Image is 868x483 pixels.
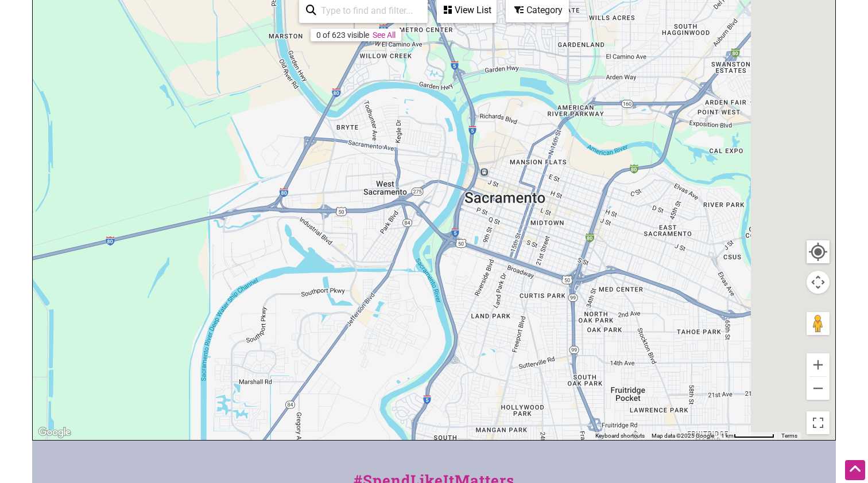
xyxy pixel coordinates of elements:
[845,460,865,480] div: Scroll Back to Top
[805,410,831,435] button: Toggle fullscreen view
[36,425,73,440] a: Open this area in Google Maps (opens a new window)
[718,432,778,440] button: Map Scale: 1 km per 67 pixels
[36,425,73,440] img: Google
[721,433,734,439] span: 1 km
[807,312,830,335] button: Drag Pegman onto the map to open Street View
[807,353,830,376] button: Zoom in
[807,240,830,263] button: Your Location
[316,30,369,40] div: 0 of 623 visible
[595,432,645,440] button: Keyboard shortcuts
[652,433,714,439] span: Map data ©2025 Google
[807,271,830,294] button: Map camera controls
[373,30,396,40] a: See All
[781,433,797,439] a: Terms (opens in new tab)
[807,377,830,400] button: Zoom out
